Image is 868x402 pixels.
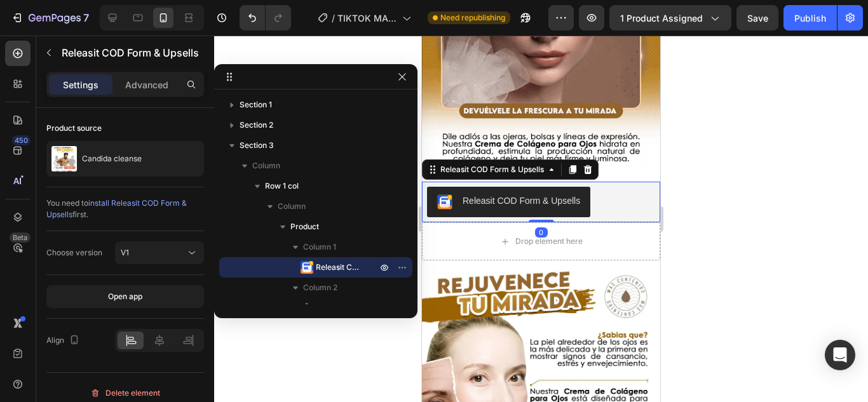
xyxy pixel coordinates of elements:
span: Column [252,159,280,172]
span: Product Description [316,302,364,314]
div: Align [46,332,82,349]
div: 450 [12,135,31,145]
div: Publish [794,11,826,25]
span: Column 2 [303,281,337,294]
div: Choose version [46,247,102,258]
button: Save [736,5,778,30]
span: Row 1 col [265,180,299,192]
span: TIKTOK MASTERY NO EDITAR EJEMPLO - [DATE] 07:53:26 [337,11,397,25]
iframe: Design area [422,36,660,402]
button: V1 [115,241,204,264]
div: Undo/Redo [240,5,291,30]
div: Product source [46,123,102,134]
span: install Releasit COD Form & Upsells [46,198,187,219]
p: Advanced [125,78,168,91]
button: 7 [5,5,95,30]
img: product feature img [51,146,77,171]
span: Section 3 [240,139,274,152]
button: 1 product assigned [609,5,731,30]
span: Section 1 [240,98,272,111]
span: 1 product assigned [620,11,703,25]
p: Releasit COD Form & Upsells [62,45,199,60]
span: Column [278,200,306,213]
p: 7 [83,10,89,25]
div: Beta [10,232,31,243]
button: Publish [783,5,837,30]
span: Releasit COD Form & Upsells [316,261,364,274]
div: Open Intercom Messenger [825,340,855,370]
button: Open app [46,285,204,308]
div: Open app [108,291,142,302]
span: Save [747,13,768,23]
img: Releasit COD Form & Upsells [301,261,313,274]
span: V1 [121,248,129,257]
span: Need republishing [440,12,505,23]
p: Settings [63,78,98,91]
span: Product [290,220,319,233]
div: You need to first. [46,198,204,220]
p: Candida cleanse [82,154,142,163]
div: Delete element [90,385,160,401]
span: Section 2 [240,119,273,131]
span: / [332,11,335,25]
span: Column 1 [303,241,336,253]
